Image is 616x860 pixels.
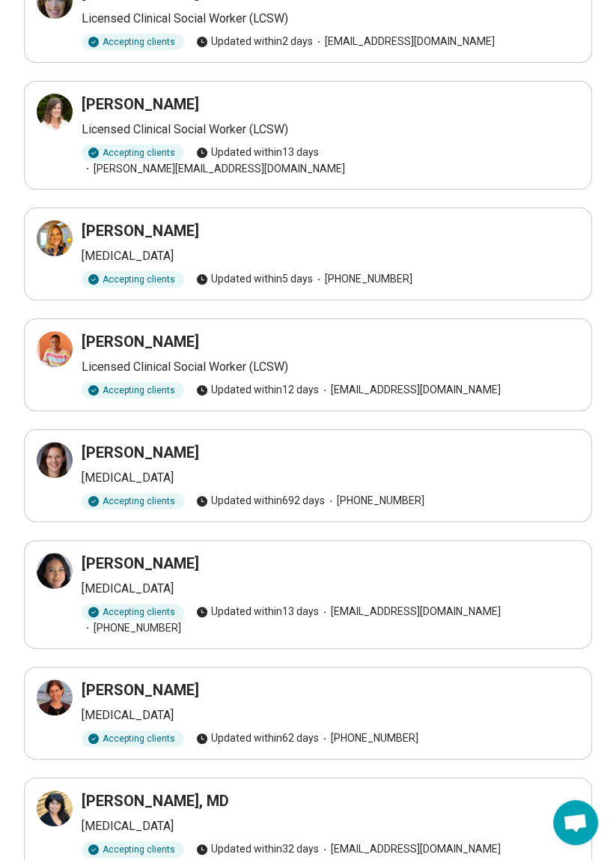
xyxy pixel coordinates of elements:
[82,580,579,598] p: [MEDICAL_DATA]
[319,841,501,857] span: [EMAIL_ADDRESS][DOMAIN_NAME]
[82,604,184,620] div: Accepting clients
[82,94,199,115] h3: [PERSON_NAME]
[196,841,319,857] span: Updated within 32 days
[82,331,199,352] h3: [PERSON_NAME]
[196,604,319,620] span: Updated within 13 days
[82,247,579,265] p: [MEDICAL_DATA]
[196,493,325,509] span: Updated within 692 days
[82,493,184,509] div: Accepting clients
[196,382,319,398] span: Updated within 12 days
[82,790,229,811] h3: [PERSON_NAME], MD
[196,145,319,160] span: Updated within 13 days
[82,706,579,724] p: [MEDICAL_DATA]
[553,800,598,845] a: Open chat
[196,271,313,287] span: Updated within 5 days
[313,271,412,287] span: [PHONE_NUMBER]
[82,553,199,574] h3: [PERSON_NAME]
[82,271,184,288] div: Accepting clients
[82,382,184,399] div: Accepting clients
[82,220,199,241] h3: [PERSON_NAME]
[82,121,579,139] p: Licensed Clinical Social Worker (LCSW)
[319,730,418,746] span: [PHONE_NUMBER]
[82,620,181,636] span: [PHONE_NUMBER]
[82,817,579,835] p: [MEDICAL_DATA]
[82,34,184,50] div: Accepting clients
[319,604,501,620] span: [EMAIL_ADDRESS][DOMAIN_NAME]
[82,469,579,487] p: [MEDICAL_DATA]
[82,442,199,463] h3: [PERSON_NAME]
[196,730,319,746] span: Updated within 62 days
[313,34,495,49] span: [EMAIL_ADDRESS][DOMAIN_NAME]
[82,10,579,28] p: Licensed Clinical Social Worker (LCSW)
[82,145,184,161] div: Accepting clients
[82,841,184,858] div: Accepting clients
[82,730,184,747] div: Accepting clients
[325,493,424,509] span: [PHONE_NUMBER]
[82,679,199,700] h3: [PERSON_NAME]
[82,161,345,177] span: [PERSON_NAME][EMAIL_ADDRESS][DOMAIN_NAME]
[82,358,579,376] p: Licensed Clinical Social Worker (LCSW)
[319,382,501,398] span: [EMAIL_ADDRESS][DOMAIN_NAME]
[196,34,313,49] span: Updated within 2 days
